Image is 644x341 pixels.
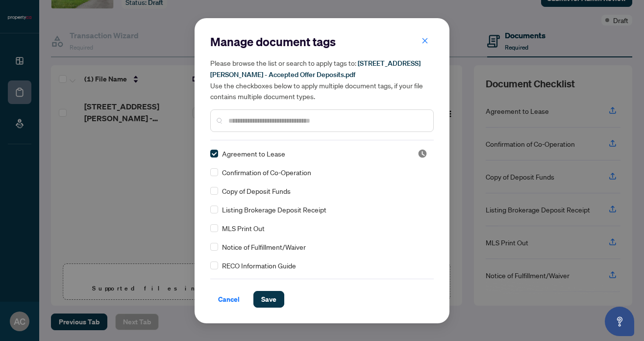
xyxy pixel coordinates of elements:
[210,291,248,308] button: Cancel
[261,291,276,307] span: Save
[210,34,434,50] h2: Manage document tags
[421,37,428,44] span: close
[210,59,421,79] span: [STREET_ADDRESS][PERSON_NAME] - Accepted Offer Deposits.pdf
[222,260,296,271] span: RECO Information Guide
[222,167,311,178] span: Confirmation of Co-Operation
[253,291,284,308] button: Save
[218,291,240,307] span: Cancel
[222,223,265,234] span: MLS Print Out
[222,148,285,159] span: Agreement to Lease
[210,57,434,102] h5: Please browse the list or search to apply tags to: Use the checkboxes below to apply multiple doc...
[222,185,291,196] span: Copy of Deposit Funds
[605,307,634,336] button: Open asap
[418,149,427,158] img: status
[222,241,306,252] span: Notice of Fulfillment/Waiver
[222,204,326,215] span: Listing Brokerage Deposit Receipt
[418,149,427,158] span: Pending Review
